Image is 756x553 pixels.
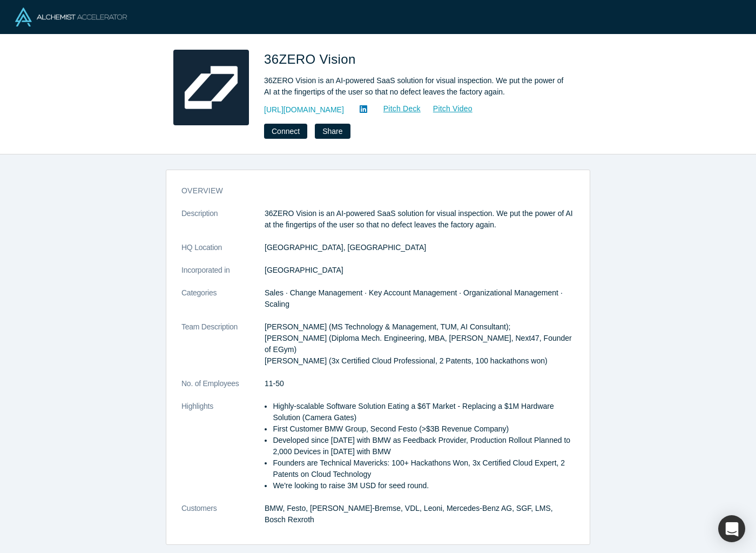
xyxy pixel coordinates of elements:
li: We're looking to raise 3M USD for seed round. [273,480,575,491]
img: 36ZERO Vision's Logo [173,50,249,125]
li: Developed since [DATE] with BMW as Feedback Provider, Production Rollout Planned to 2,000 Devices... [273,435,575,457]
li: Highly-scalable Software Solution Eating a $6T Market - Replacing a $1M Hardware Solution (Camera... [273,401,575,423]
dt: Incorporated in [181,265,265,287]
dt: Categories [181,287,265,321]
dt: HQ Location [181,242,265,265]
a: Pitch Deck [372,103,421,115]
dd: [GEOGRAPHIC_DATA] [265,265,575,276]
dt: Customers [181,503,265,537]
button: Connect [264,124,307,139]
p: [PERSON_NAME] (MS Technology & Management, TUM, AI Consultant); [PERSON_NAME] (Diploma Mech. Engi... [265,321,575,367]
button: Share [315,124,350,139]
dd: BMW, Festo, [PERSON_NAME]-Bremse, VDL, Leoni, Mercedes-Benz AG, SGF, LMS, Bosch Rexroth [265,503,575,525]
p: 36ZERO Vision is an AI-powered SaaS solution for visual inspection. We put the power of AI at the... [265,208,575,231]
dt: No. of Employees [181,378,265,401]
dt: Description [181,208,265,242]
span: Sales · Change Management · Key Account Management · Organizational Management · Scaling [265,288,563,308]
dd: [GEOGRAPHIC_DATA], [GEOGRAPHIC_DATA] [265,242,575,253]
li: Founders are Technical Mavericks: 100+ Hackathons Won, 3x Certified Cloud Expert, 2 Patents on Cl... [273,457,575,480]
a: Pitch Video [421,103,473,115]
dd: 11-50 [265,378,575,389]
dt: Team Description [181,321,265,378]
img: Alchemist Logo [15,8,127,26]
li: First Customer BMW Group, Second Festo (>$3B Revenue Company) [273,423,575,435]
a: [URL][DOMAIN_NAME] [264,104,344,116]
div: 36ZERO Vision is an AI-powered SaaS solution for visual inspection. We put the power of AI at the... [264,75,566,98]
dt: Highlights [181,401,265,503]
h3: overview [181,185,559,197]
span: 36ZERO Vision [264,52,360,66]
